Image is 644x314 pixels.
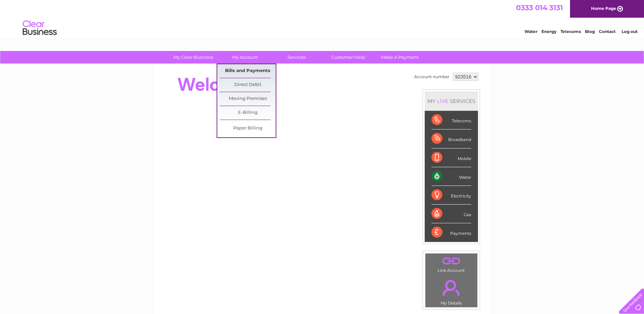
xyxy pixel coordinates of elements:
[425,274,478,308] td: My Details
[431,129,471,148] div: Broadband
[431,149,471,167] div: Mobile
[436,98,450,104] div: LIVE
[220,64,276,78] a: Bills and Payments
[425,253,478,275] td: Link Account
[220,92,276,106] a: Moving Premises
[372,51,428,64] a: Make A Payment
[220,106,276,120] a: E-Billing
[599,29,615,34] a: Contact
[427,255,476,267] a: .
[622,29,638,34] a: Log out
[431,167,471,186] div: Water
[541,29,556,34] a: Energy
[269,51,325,64] a: Services
[425,91,478,111] div: MY SERVICES
[217,51,273,64] a: My Account
[162,4,483,33] div: Clear Business is a trading name of Verastar Limited (registered in [GEOGRAPHIC_DATA] No. 3667643...
[220,122,276,135] a: Paper Billing
[427,276,476,300] a: .
[22,18,57,38] img: logo.png
[320,51,376,64] a: Customer Help
[412,71,451,83] td: Account number
[516,3,563,12] a: 0333 014 3131
[220,78,276,92] a: Direct Debit
[165,51,221,64] a: My Clear Business
[560,29,581,34] a: Telecoms
[525,29,537,34] a: Water
[431,186,471,205] div: Electricity
[431,205,471,223] div: Gas
[431,111,471,129] div: Telecoms
[585,29,595,34] a: Blog
[431,223,471,242] div: Payments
